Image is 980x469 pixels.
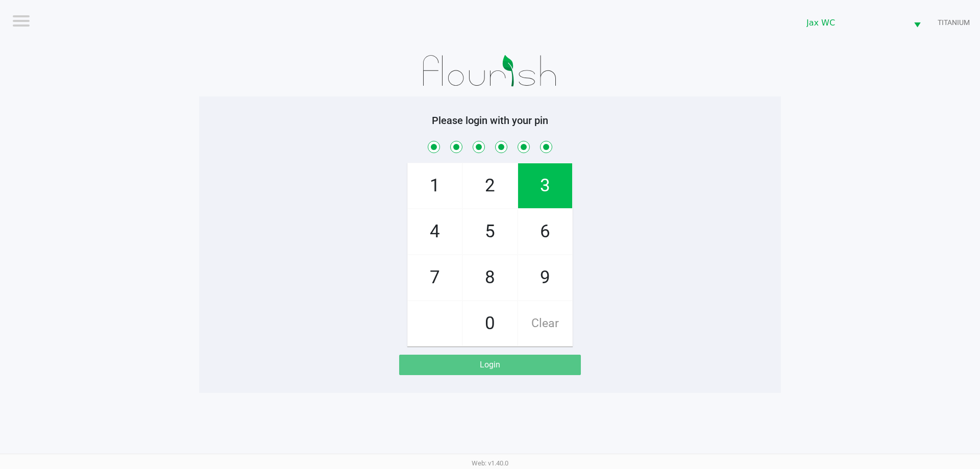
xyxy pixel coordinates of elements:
span: Clear [518,301,572,346]
span: Jax WC [806,17,901,29]
span: 0 [463,301,517,346]
span: 1 [408,163,462,208]
h5: Please login with your pin [207,114,773,127]
span: 6 [518,209,572,254]
span: 5 [463,209,517,254]
span: TITANIUM [938,17,970,28]
span: 7 [408,255,462,300]
span: 8 [463,255,517,300]
span: 2 [463,163,517,208]
button: Select [908,11,927,35]
span: 4 [408,209,462,254]
span: 9 [518,255,572,300]
span: 3 [518,163,572,208]
span: Web: v1.40.0 [472,459,508,467]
